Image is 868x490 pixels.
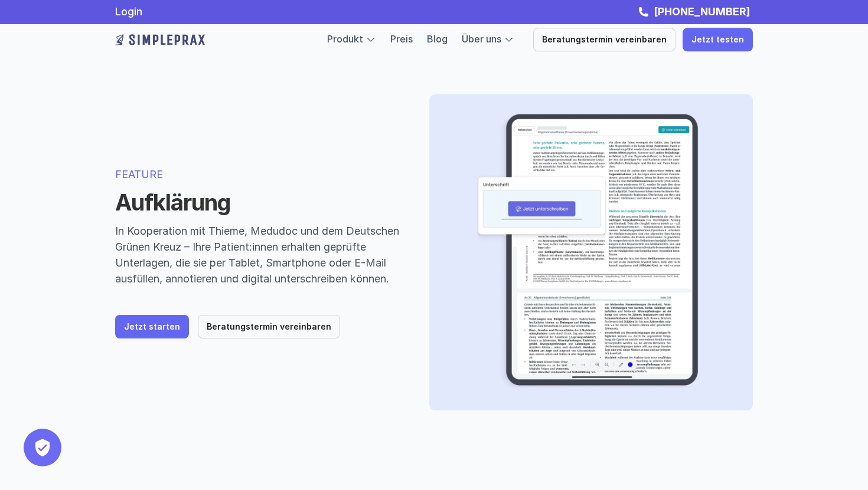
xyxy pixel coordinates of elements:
[651,5,753,18] a: [PHONE_NUMBER]
[390,34,413,45] a: Preis
[427,34,448,45] a: Blog
[115,315,189,338] a: Jetzt starten
[654,5,750,18] strong: [PHONE_NUMBER]
[198,315,340,338] a: Beratungstermin vereinbaren
[115,189,401,216] h1: Aufklärung
[448,113,726,392] img: Beispielbild eienes Aufklärungsdokuments und einer digitalen Unterschrift
[691,35,744,45] p: Jetzt testen
[115,166,401,182] p: FEATURE
[533,28,676,51] a: Beratungstermin vereinbaren
[683,28,753,51] a: Jetzt testen
[124,322,180,332] p: Jetzt starten
[327,34,363,45] a: Produkt
[115,5,142,18] a: Login
[462,34,501,45] a: Über uns
[115,223,401,287] p: In Kooperation mit Thieme, Medudoc und dem Deutschen Grünen Kreuz – Ihre Patient:innen erhalten g...
[542,35,667,45] p: Beratungstermin vereinbaren
[207,322,331,332] p: Beratungstermin vereinbaren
